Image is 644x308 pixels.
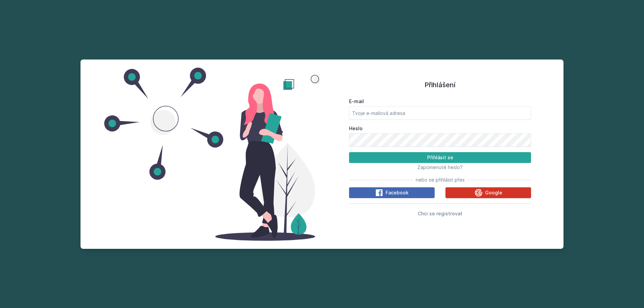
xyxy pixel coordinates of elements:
[349,106,531,120] input: Tvoje e-mailová adresa
[416,176,465,183] span: nebo se přihlásit přes
[349,187,435,198] button: Facebook
[418,211,462,216] span: Chci se registrovat
[485,189,502,196] span: Google
[417,164,463,170] span: Zapomenuté heslo?
[445,187,531,198] button: Google
[349,80,531,90] h1: Přihlášení
[418,209,462,217] button: Chci se registrovat
[349,152,531,163] button: Přihlásit se
[386,189,409,196] span: Facebook
[349,98,531,105] label: E-mail
[349,125,531,132] label: Heslo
